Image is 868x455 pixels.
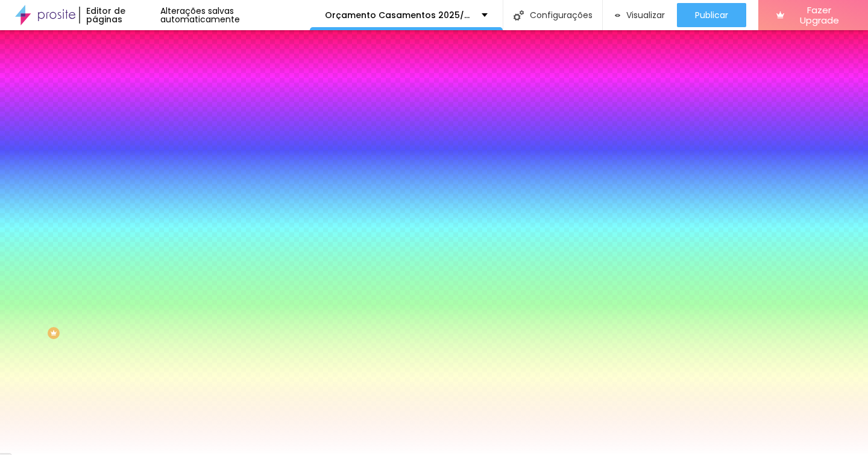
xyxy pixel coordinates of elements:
[615,10,620,21] img: view-1.svg
[79,7,161,24] div: Editor de páginas
[695,10,728,20] span: Publicar
[160,7,309,24] div: Alterações salvas automaticamente
[626,10,665,20] span: Visualizar
[514,10,524,21] img: Icone
[325,11,473,19] p: Orçamento Casamentos 2025/2026
[603,3,676,27] button: Visualizar
[789,5,850,26] span: Fazer Upgrade
[677,3,746,27] button: Publicar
